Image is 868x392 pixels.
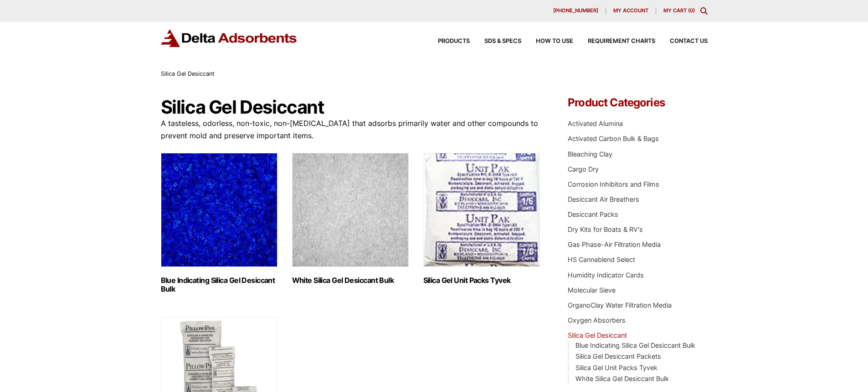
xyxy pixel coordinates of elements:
span: SDS & SPECS [484,38,521,44]
a: SDS & SPECS [470,38,521,44]
a: Corrosion Inhibitors and Films [568,180,659,188]
a: Humidity Indicator Cards [568,271,644,279]
span: Products [438,38,470,44]
a: Molecular Sieve [568,286,616,294]
a: Silica Gel Desiccant Packets [575,352,661,360]
a: Activated Carbon Bulk & Bags [568,135,659,142]
a: Visit product category White Silica Gel Desiccant Bulk [292,153,409,285]
img: White Silica Gel Desiccant Bulk [292,153,409,267]
a: Gas Phase-Air Filtration Media [568,240,661,248]
img: Delta Adsorbents [161,29,298,47]
a: Silica Gel Desiccant [568,331,627,339]
a: HS Cannablend Select [568,256,635,263]
a: Blue Indicating Silica Gel Desiccant Bulk [575,341,695,349]
span: Silica Gel Desiccant [161,70,215,77]
h2: White Silica Gel Desiccant Bulk [292,276,409,285]
a: Products [423,38,470,44]
a: Cargo Dry [568,165,599,173]
a: OrganoClay Water Filtration Media [568,301,672,309]
h2: Silica Gel Unit Packs Tyvek [423,276,540,285]
a: My Cart (0) [663,7,695,14]
a: Visit product category Silica Gel Unit Packs Tyvek [423,153,540,285]
a: Desiccant Air Breathers [568,195,639,203]
a: Activated Alumina [568,120,623,127]
img: Blue Indicating Silica Gel Desiccant Bulk [161,153,277,267]
a: Requirement Charts [573,38,655,44]
a: How to Use [521,38,573,44]
a: Desiccant Packs [568,210,618,218]
span: Requirement Charts [588,38,655,44]
a: Oxygen Absorbers [568,316,626,324]
p: A tasteless, odorless, non-toxic, non-[MEDICAL_DATA] that adsorbs primarily water and other compo... [161,117,541,142]
a: Silica Gel Unit Packs Tyvek [575,364,657,371]
h2: Blue Indicating Silica Gel Desiccant Bulk [161,276,277,293]
h4: Product Categories [568,97,707,108]
a: Bleaching Clay [568,150,612,158]
a: Visit product category Blue Indicating Silica Gel Desiccant Bulk [161,153,277,293]
span: How to Use [536,38,573,44]
span: [PHONE_NUMBER] [553,8,598,13]
span: My account [613,8,648,13]
a: White Silica Gel Desiccant Bulk [575,375,669,382]
a: [PHONE_NUMBER] [546,7,606,15]
div: Toggle Modal Content [700,7,708,15]
h1: Silica Gel Desiccant [161,97,541,117]
a: My account [606,7,656,15]
span: Contact Us [670,38,708,44]
a: Contact Us [655,38,708,44]
a: Dry Kits for Boats & RV's [568,225,643,233]
span: 0 [690,7,693,14]
img: Silica Gel Unit Packs Tyvek [423,153,540,267]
